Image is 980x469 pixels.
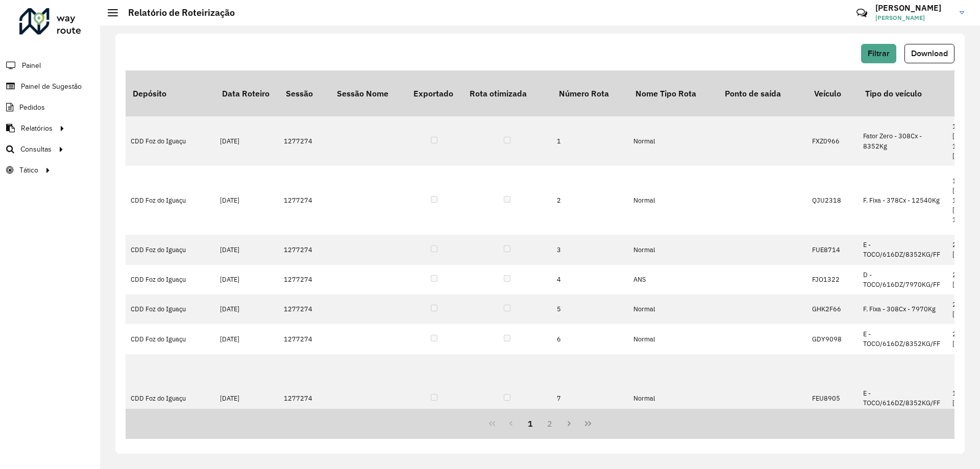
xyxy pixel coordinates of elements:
[628,116,718,166] td: Normal
[807,70,858,116] th: Veículo
[126,294,215,324] td: CDD Foz do Iguaçu
[807,235,858,264] td: FUE8714
[807,166,858,235] td: QJU2318
[868,49,890,58] span: Filtrar
[807,294,858,324] td: GHK2F66
[628,324,718,354] td: Normal
[462,70,552,116] th: Rota otimizada
[215,166,279,235] td: [DATE]
[215,116,279,166] td: [DATE]
[126,235,215,264] td: CDD Foz do Iguaçu
[911,49,948,58] span: Download
[279,324,330,354] td: 1277274
[904,44,954,63] button: Download
[552,70,628,116] th: Número Rota
[858,324,947,354] td: E - TOCO/616DZ/8352KG/FF
[552,324,628,354] td: 6
[628,235,718,264] td: Normal
[126,70,215,116] th: Depósito
[858,235,947,264] td: E - TOCO/616DZ/8352KG/FF
[858,354,947,443] td: E - TOCO/616DZ/8352KG/FF
[559,414,579,433] button: Next Page
[578,414,598,433] button: Last Page
[858,166,947,235] td: F. Fixa - 378Cx - 12540Kg
[279,354,330,443] td: 1277274
[215,235,279,264] td: [DATE]
[628,265,718,294] td: ANS
[19,102,45,113] span: Pedidos
[126,354,215,443] td: CDD Foz do Iguaçu
[19,165,38,176] span: Tático
[807,324,858,354] td: GDY9098
[521,414,540,433] button: 1
[279,235,330,264] td: 1277274
[858,294,947,324] td: F. Fixa - 308Cx - 7970Kg
[330,70,406,116] th: Sessão Nome
[552,166,628,235] td: 2
[628,166,718,235] td: Normal
[858,116,947,166] td: Fator Zero - 308Cx - 8352Kg
[628,70,718,116] th: Nome Tipo Rota
[22,60,41,71] span: Painel
[861,44,896,63] button: Filtrar
[552,235,628,264] td: 3
[126,166,215,235] td: CDD Foz do Iguaçu
[20,144,52,155] span: Consultas
[118,7,235,18] h2: Relatório de Roteirização
[215,70,279,116] th: Data Roteiro
[858,265,947,294] td: D - TOCO/616DZ/7970KG/FF
[215,324,279,354] td: [DATE]
[126,265,215,294] td: CDD Foz do Iguaçu
[552,116,628,166] td: 1
[279,166,330,235] td: 1277274
[406,70,462,116] th: Exportado
[279,116,330,166] td: 1277274
[807,265,858,294] td: FJO1322
[628,354,718,443] td: Normal
[552,354,628,443] td: 7
[807,116,858,166] td: FXZ0966
[215,265,279,294] td: [DATE]
[552,294,628,324] td: 5
[215,294,279,324] td: [DATE]
[875,13,952,22] span: [PERSON_NAME]
[21,123,53,134] span: Relatórios
[126,324,215,354] td: CDD Foz do Iguaçu
[628,294,718,324] td: Normal
[215,354,279,443] td: [DATE]
[279,265,330,294] td: 1277274
[807,354,858,443] td: FEU8905
[279,294,330,324] td: 1277274
[21,81,82,92] span: Painel de Sugestão
[851,2,873,24] a: Contato Rápido
[552,265,628,294] td: 4
[126,116,215,166] td: CDD Foz do Iguaçu
[875,3,952,13] h3: [PERSON_NAME]
[718,70,807,116] th: Ponto de saída
[858,70,947,116] th: Tipo do veículo
[279,70,330,116] th: Sessão
[540,414,559,433] button: 2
